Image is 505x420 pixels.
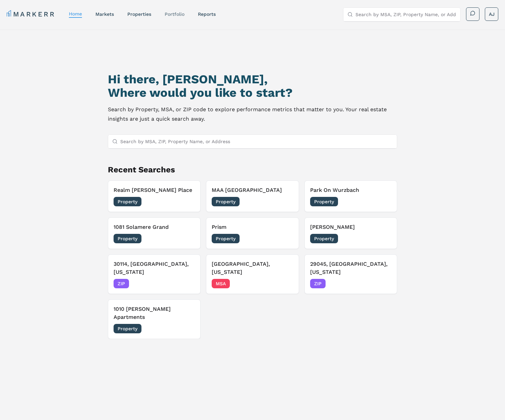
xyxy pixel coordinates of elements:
[212,223,293,231] h3: Prism
[310,234,338,243] span: Property
[206,180,299,212] button: MAA [GEOGRAPHIC_DATA]Property[DATE]
[7,9,55,19] a: MARKERR
[114,234,141,243] span: Property
[212,186,293,194] h3: MAA [GEOGRAPHIC_DATA]
[108,73,397,86] h1: Hi there, [PERSON_NAME],
[212,260,293,276] h3: [GEOGRAPHIC_DATA], [US_STATE]
[355,8,456,21] input: Search by MSA, ZIP, Property Name, or Address
[485,7,498,21] button: AJ
[304,217,397,249] button: [PERSON_NAME]Property[DATE]
[206,217,299,249] button: PrismProperty[DATE]
[310,279,326,288] span: ZIP
[127,11,151,17] a: properties
[304,180,397,212] button: Park On WurzbachProperty[DATE]
[114,305,195,321] h3: 1010 [PERSON_NAME] Apartments
[114,279,129,288] span: ZIP
[278,280,293,287] span: [DATE]
[108,180,201,212] button: Realm [PERSON_NAME] PlaceProperty[DATE]
[120,135,392,148] input: Search by MSA, ZIP, Property Name, or Address
[95,11,114,17] a: markets
[108,299,201,339] button: 1010 [PERSON_NAME] ApartmentsProperty[DATE]
[206,254,299,294] button: [GEOGRAPHIC_DATA], [US_STATE]MSA[DATE]
[108,164,397,175] h2: Recent Searches
[114,223,195,231] h3: 1081 Solamere Grand
[180,235,195,242] span: [DATE]
[310,197,338,206] span: Property
[198,11,216,17] a: reports
[489,11,495,17] span: AJ
[376,198,391,205] span: [DATE]
[212,279,230,288] span: MSA
[108,105,397,124] p: Search by Property, MSA, or ZIP code to explore performance metrics that matter to you. Your real...
[114,260,195,276] h3: 30114, [GEOGRAPHIC_DATA], [US_STATE]
[376,280,391,287] span: [DATE]
[304,254,397,294] button: 29045, [GEOGRAPHIC_DATA], [US_STATE]ZIP[DATE]
[180,198,195,205] span: [DATE]
[278,198,293,205] span: [DATE]
[376,235,391,242] span: [DATE]
[212,234,240,243] span: Property
[114,324,141,333] span: Property
[108,217,201,249] button: 1081 Solamere GrandProperty[DATE]
[114,186,195,194] h3: Realm [PERSON_NAME] Place
[108,254,201,294] button: 30114, [GEOGRAPHIC_DATA], [US_STATE]ZIP[DATE]
[108,86,397,99] h2: Where would you like to start?
[180,280,195,287] span: [DATE]
[165,11,184,17] a: Portfolio
[310,260,391,276] h3: 29045, [GEOGRAPHIC_DATA], [US_STATE]
[310,186,391,194] h3: Park On Wurzbach
[69,11,82,16] a: home
[212,197,240,206] span: Property
[180,325,195,332] span: [DATE]
[278,235,293,242] span: [DATE]
[114,197,141,206] span: Property
[310,223,391,231] h3: [PERSON_NAME]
